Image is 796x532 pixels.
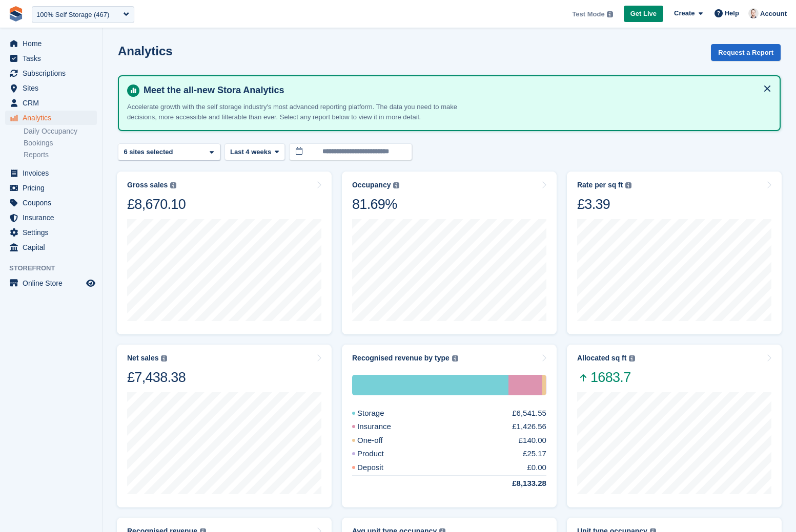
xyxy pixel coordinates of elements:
[607,11,613,17] img: icon-info-grey-7440780725fd019a000dd9b08b2336e03edf1995a4989e88bcd33f0948082b44.svg
[5,225,97,240] a: menu
[352,421,416,433] div: Insurance
[9,263,102,273] span: Storefront
[23,210,84,225] span: Insurance
[760,9,787,19] span: Account
[546,375,546,395] div: Product
[487,478,546,490] div: £8,133.28
[5,276,97,290] a: menu
[542,375,546,395] div: One-off
[352,435,407,446] div: One-off
[352,408,409,419] div: Storage
[5,111,97,125] a: menu
[5,66,97,80] a: menu
[127,196,186,213] div: £8,670.10
[5,36,97,51] a: menu
[224,143,285,160] button: Last 4 weeks
[352,354,450,363] div: Recognised revenue by type
[352,196,399,213] div: 81.69%
[629,355,635,361] img: icon-info-grey-7440780725fd019a000dd9b08b2336e03edf1995a4989e88bcd33f0948082b44.svg
[352,462,408,474] div: Deposit
[352,181,391,189] div: Occupancy
[630,9,657,19] span: Get Live
[85,277,97,289] a: Preview store
[393,182,399,188] img: icon-info-grey-7440780725fd019a000dd9b08b2336e03edf1995a4989e88bcd33f0948082b44.svg
[23,111,84,125] span: Analytics
[23,181,84,195] span: Pricing
[519,435,546,446] div: £140.00
[512,408,546,419] div: £6,541.55
[5,51,97,66] a: menu
[127,181,168,189] div: Gross sales
[139,84,771,96] h4: Meet the all-new Stora Analytics
[230,147,271,157] span: Last 4 weeks
[577,196,631,213] div: £3.39
[23,36,84,51] span: Home
[674,8,695,18] span: Create
[23,66,84,80] span: Subscriptions
[127,369,186,386] div: £7,438.38
[118,44,173,58] h2: Analytics
[5,181,97,195] a: menu
[5,166,97,180] a: menu
[527,462,546,474] div: £0.00
[161,355,167,361] img: icon-info-grey-7440780725fd019a000dd9b08b2336e03edf1995a4989e88bcd33f0948082b44.svg
[572,9,604,19] span: Test Mode
[23,276,84,290] span: Online Store
[5,196,97,210] a: menu
[24,150,97,160] a: Reports
[8,6,24,22] img: stora-icon-8386f47178a22dfd0bd8f6a31ec36ba5ce8667c1dd55bd0f319d3a0aa187defe.svg
[711,44,781,61] button: Request a Report
[23,81,84,95] span: Sites
[512,421,546,433] div: £1,426.56
[24,138,97,148] a: Bookings
[625,182,631,188] img: icon-info-grey-7440780725fd019a000dd9b08b2336e03edf1995a4989e88bcd33f0948082b44.svg
[127,102,486,122] p: Accelerate growth with the self storage industry's most advanced reporting platform. The data you...
[36,10,109,20] div: 100% Self Storage (467)
[24,126,97,136] a: Daily Occupancy
[725,8,739,18] span: Help
[577,369,635,386] span: 1683.7
[352,448,409,460] div: Product
[5,210,97,225] a: menu
[5,81,97,95] a: menu
[170,182,176,188] img: icon-info-grey-7440780725fd019a000dd9b08b2336e03edf1995a4989e88bcd33f0948082b44.svg
[577,354,626,363] div: Allocated sq ft
[577,181,623,189] div: Rate per sq ft
[23,196,84,210] span: Coupons
[23,225,84,240] span: Settings
[122,147,177,157] div: 6 sites selected
[748,8,759,18] img: Jeff Knox
[23,96,84,110] span: CRM
[523,448,546,460] div: £25.17
[508,375,542,395] div: Insurance
[23,51,84,66] span: Tasks
[5,240,97,254] a: menu
[452,355,458,361] img: icon-info-grey-7440780725fd019a000dd9b08b2336e03edf1995a4989e88bcd33f0948082b44.svg
[5,96,97,110] a: menu
[127,354,158,363] div: Net sales
[23,240,84,254] span: Capital
[352,375,508,395] div: Storage
[624,6,663,23] a: Get Live
[23,166,84,180] span: Invoices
